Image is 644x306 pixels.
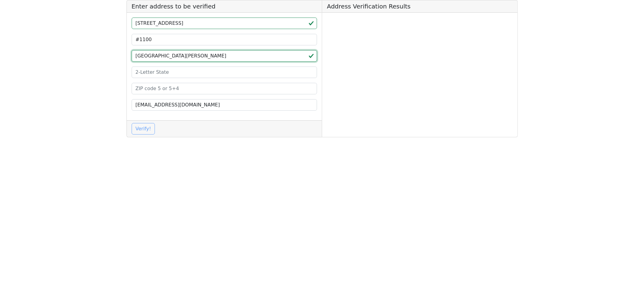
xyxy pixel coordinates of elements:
[132,83,317,94] input: ZIP code 5 or 5+4
[132,50,317,62] input: City
[127,0,322,13] h5: Enter address to be verified
[132,18,317,29] input: Street Line 1
[132,67,317,78] input: 2-Letter State
[132,34,317,45] input: Street Line 2 (can be empty)
[132,99,317,111] input: Your Email
[322,0,517,13] h5: Address Verification Results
